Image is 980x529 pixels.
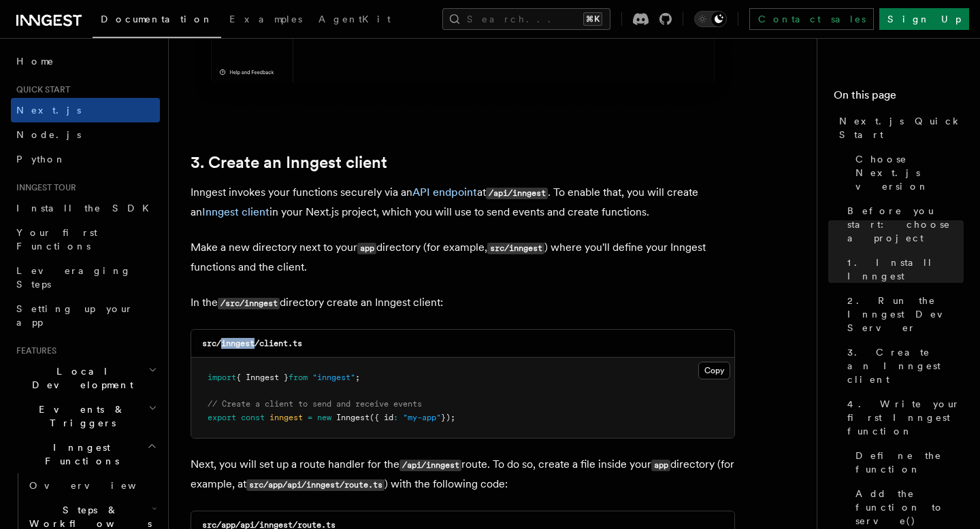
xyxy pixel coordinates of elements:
a: Contact sales [749,8,874,30]
span: Documentation [101,14,213,24]
span: : [393,413,398,422]
span: Node.js [16,129,81,140]
span: 1. Install Inngest [847,256,964,283]
span: Examples [229,14,302,24]
span: Inngest tour [11,182,76,193]
span: "inngest" [312,373,355,382]
button: Search...⌘K [442,8,610,30]
span: Setting up your app [16,303,133,328]
code: src/inngest [487,243,544,254]
span: Events & Triggers [11,403,148,430]
p: Make a new directory next to your directory (for example, ) where you'll define your Inngest func... [191,238,735,277]
a: 2. Run the Inngest Dev Server [842,288,964,340]
span: Inngest Functions [11,441,147,468]
a: Define the function [850,443,964,481]
a: Examples [221,4,310,37]
a: 3. Create an Inngest client [842,340,964,392]
span: Home [16,54,54,68]
span: Next.js Quick Start [839,114,964,141]
span: // Create a client to send and receive events [208,399,422,409]
a: Sign Up [879,8,969,30]
p: Inngest invokes your functions securely via an at . To enable that, you will create an in your Ne... [191,183,735,222]
a: API endpoint [412,186,477,199]
a: Leveraging Steps [11,258,160,296]
span: Features [11,345,56,356]
code: /src/inngest [218,298,280,309]
span: from [289,373,308,382]
span: 3. Create an Inngest client [847,345,964,386]
a: Python [11,147,160,171]
a: Next.js Quick Start [834,109,964,147]
span: Install the SDK [16,203,157,214]
span: inngest [269,413,303,422]
a: Home [11,49,160,73]
span: import [208,373,236,382]
a: AgentKit [310,4,399,37]
span: ({ id [370,413,393,422]
span: Add the function to serve() [855,487,964,528]
code: /api/inngest [399,460,461,471]
span: AgentKit [318,14,391,24]
span: Your first Functions [16,227,97,252]
a: Overview [24,473,160,498]
kbd: ⌘K [583,12,602,26]
a: Documentation [93,4,221,38]
button: Local Development [11,359,160,397]
span: Define the function [855,449,964,476]
span: ; [355,373,360,382]
button: Copy [698,362,730,379]
code: src/app/api/inngest/route.ts [246,479,385,491]
button: Inngest Functions [11,435,160,473]
span: Python [16,154,66,165]
span: }); [441,413,455,422]
span: Local Development [11,364,148,392]
a: Before you start: choose a project [842,199,964,250]
code: app [357,243,376,254]
a: Node.js [11,122,160,147]
a: Install the SDK [11,196,160,220]
span: Overview [29,480,169,491]
code: /api/inngest [486,188,548,199]
span: Inngest [336,413,370,422]
span: Choose Next.js version [855,152,964,193]
a: Next.js [11,98,160,122]
a: Your first Functions [11,220,160,258]
span: Quick start [11,84,70,95]
p: In the directory create an Inngest client: [191,293,735,313]
code: src/inngest/client.ts [202,339,302,348]
span: 2. Run the Inngest Dev Server [847,294,964,335]
span: 4. Write your first Inngest function [847,397,964,438]
span: Before you start: choose a project [847,204,964,245]
span: export [208,413,236,422]
a: 1. Install Inngest [842,250,964,288]
code: app [651,460,670,471]
a: Setting up your app [11,296,160,335]
span: { Inngest } [236,373,289,382]
a: Inngest client [202,205,269,218]
span: const [241,413,265,422]
span: "my-app" [403,413,441,422]
h4: On this page [834,87,964,109]
span: = [308,413,312,422]
p: Next, you will set up a route handler for the route. To do so, create a file inside your director... [191,455,735,494]
span: Next.js [16,105,81,116]
a: 3. Create an Inngest client [191,153,387,172]
button: Toggle dark mode [694,11,727,27]
span: new [317,413,331,422]
span: Leveraging Steps [16,265,131,290]
button: Events & Triggers [11,397,160,435]
a: 4. Write your first Inngest function [842,392,964,443]
a: Choose Next.js version [850,147,964,199]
